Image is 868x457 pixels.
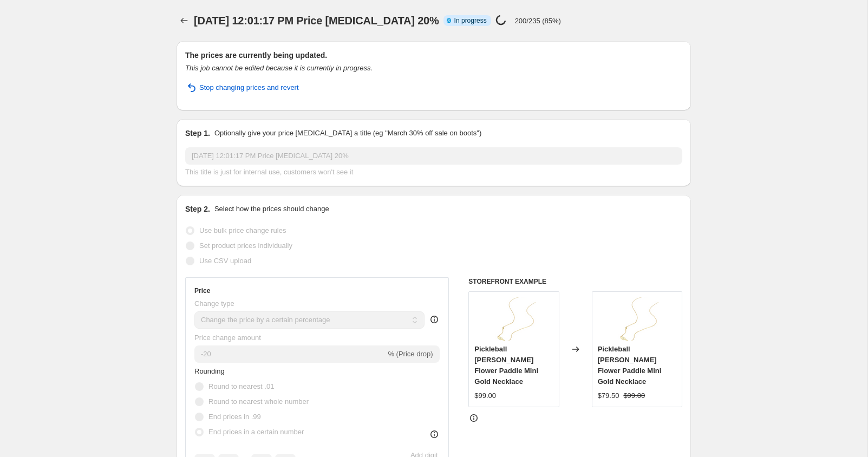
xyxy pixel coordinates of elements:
[199,82,299,93] span: Stop changing prices and revert
[199,257,251,265] span: Use CSV upload
[185,50,682,61] h2: The prices are currently being updated.
[615,297,658,341] img: Screenshot2023-02-28at07-08-02PickleballTheDaintyDinkerFlowerMiniGoldNecklace_80x.png
[185,204,210,214] h2: Step 2.
[598,390,619,401] div: $79.50
[199,241,292,250] span: Set product prices individually
[429,314,440,325] div: help
[468,277,682,286] h6: STOREFRONT EXAMPLE
[199,226,286,234] span: Use bulk price change rules
[474,345,538,386] span: Pickleball [PERSON_NAME] Flower Paddle Mini Gold Necklace
[179,79,305,96] button: Stop changing prices and revert
[194,334,261,342] span: Price change amount
[208,428,304,436] span: End prices in a certain number
[515,17,561,25] p: 200/235 (85%)
[185,64,373,72] i: This job cannot be edited because it is currently in progress.
[194,15,439,27] span: [DATE] 12:01:17 PM Price [MEDICAL_DATA] 20%
[214,204,329,214] p: Select how the prices should change
[474,390,496,401] div: $99.00
[208,413,261,421] span: End prices in .99
[623,390,645,401] strike: $99.00
[185,128,210,139] h2: Step 1.
[194,299,234,308] span: Change type
[185,147,682,165] input: 30% off holiday sale
[598,345,662,386] span: Pickleball [PERSON_NAME] Flower Paddle Mini Gold Necklace
[492,297,536,341] img: Screenshot2023-02-28at07-08-02PickleballTheDaintyDinkerFlowerMiniGoldNecklace_80x.png
[194,286,210,295] h3: Price
[208,382,274,390] span: Round to nearest .01
[214,128,481,139] p: Optionally give your price [MEDICAL_DATA] a title (eg "March 30% off sale on boots")
[454,16,487,25] span: In progress
[177,13,192,28] button: Price change jobs
[388,350,433,358] span: % (Price drop)
[194,345,386,363] input: -15
[185,168,353,176] span: This title is just for internal use, customers won't see it
[208,397,309,406] span: Round to nearest whole number
[194,367,225,375] span: Rounding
